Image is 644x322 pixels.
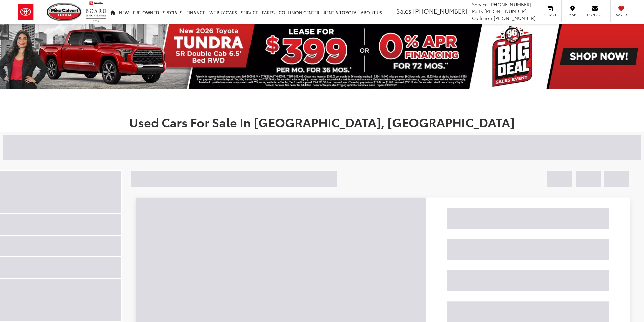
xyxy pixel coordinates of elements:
span: Service [472,1,488,8]
img: Mike Calvert Toyota [47,3,82,21]
span: Parts [472,8,483,15]
span: Service [543,12,558,17]
span: Collision [472,15,492,21]
span: Saved [614,12,629,17]
span: [PHONE_NUMBER] [489,1,531,8]
span: Map [565,12,580,17]
span: Contact [587,12,603,17]
span: [PHONE_NUMBER] [484,8,527,15]
span: [PHONE_NUMBER] [413,6,467,15]
span: Sales [396,6,411,15]
span: [PHONE_NUMBER] [494,15,536,21]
